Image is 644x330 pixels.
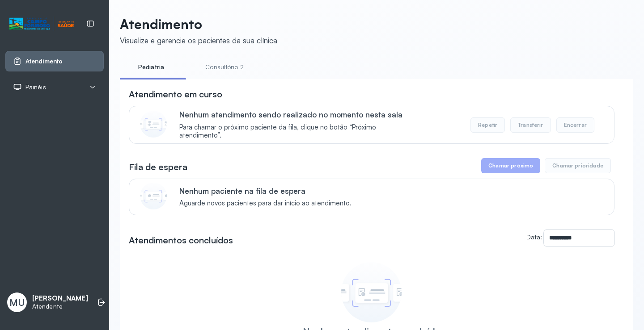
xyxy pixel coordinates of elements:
[545,158,611,173] button: Chamar prioridade
[120,60,182,75] a: Pediatria
[179,110,416,119] p: Nenhum atendimento sendo realizado no momento nesta sala
[179,199,352,208] span: Aguarde novos pacientes para dar início ao atendimento.
[120,36,277,45] div: Visualize e gerencie os pacientes da sua clínica
[32,303,88,310] p: Atendente
[179,186,352,196] p: Nenhum paciente na fila de espera
[510,117,551,133] button: Transferir
[13,57,96,66] a: Atendimento
[120,16,277,32] p: Atendimento
[140,111,167,138] img: Imagem de CalloutCard
[193,60,256,75] a: Consultório 2
[129,234,233,246] h3: Atendimentos concluídos
[129,88,222,100] h3: Atendimento em curso
[556,117,594,133] button: Encerrar
[25,84,46,91] span: Painéis
[179,123,416,140] span: Para chamar o próximo paciente da fila, clique no botão “Próximo atendimento”.
[9,17,74,31] img: Logotipo do estabelecimento
[25,58,63,65] span: Atendimento
[129,161,187,173] h3: Fila de espera
[9,297,25,308] span: MU
[32,294,88,303] p: [PERSON_NAME]
[140,183,167,209] img: Imagem de CalloutCard
[526,233,542,241] label: Data:
[341,262,402,322] img: Imagem de empty state
[481,158,540,173] button: Chamar próximo
[470,117,505,133] button: Repetir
